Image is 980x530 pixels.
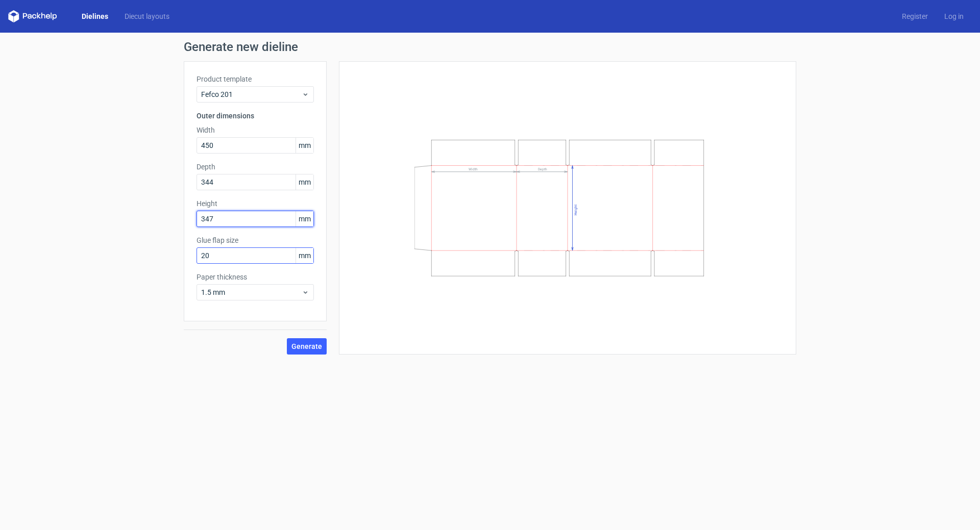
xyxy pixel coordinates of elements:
[197,198,314,209] label: Height
[197,74,314,84] label: Product template
[197,111,314,121] h3: Outer dimensions
[201,89,302,99] span: Fefco 201
[184,41,796,53] h1: Generate new dieline
[296,174,313,190] span: mm
[116,11,178,21] a: Diecut layouts
[73,11,116,21] a: Dielines
[296,248,313,263] span: mm
[296,211,313,226] span: mm
[287,338,327,355] button: Generate
[197,125,314,135] label: Width
[538,167,547,171] text: Depth
[936,11,972,21] a: Log in
[291,343,322,350] span: Generate
[201,287,302,297] span: 1.5 mm
[197,162,314,172] label: Depth
[296,138,313,153] span: mm
[469,167,478,171] text: Width
[574,205,578,215] text: Height
[197,272,314,282] label: Paper thickness
[197,235,314,245] label: Glue flap size
[894,11,936,21] a: Register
